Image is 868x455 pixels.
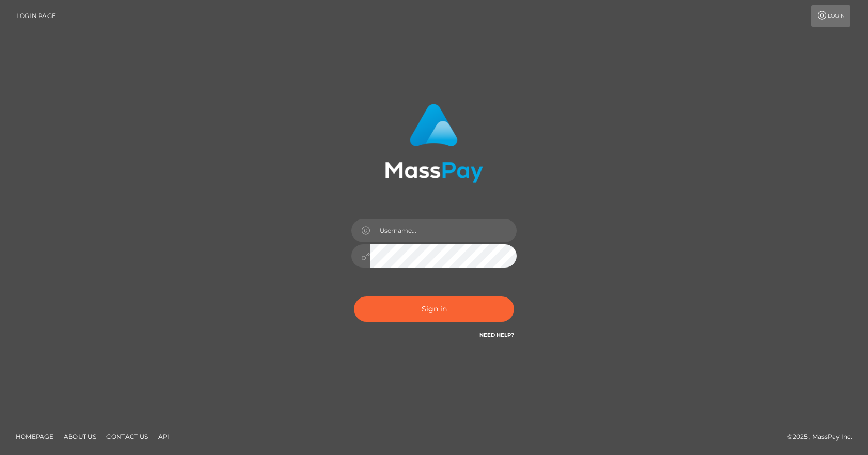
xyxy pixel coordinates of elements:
input: Username... [370,219,517,242]
a: Homepage [11,429,57,445]
a: Login Page [16,5,56,27]
a: About Us [59,429,100,445]
a: Login [811,5,850,27]
button: Sign in [354,296,514,322]
a: Contact Us [102,429,152,445]
img: MassPay Login [385,104,483,183]
div: © 2025 , MassPay Inc. [787,431,860,443]
a: Need Help? [479,332,514,338]
a: API [154,429,174,445]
